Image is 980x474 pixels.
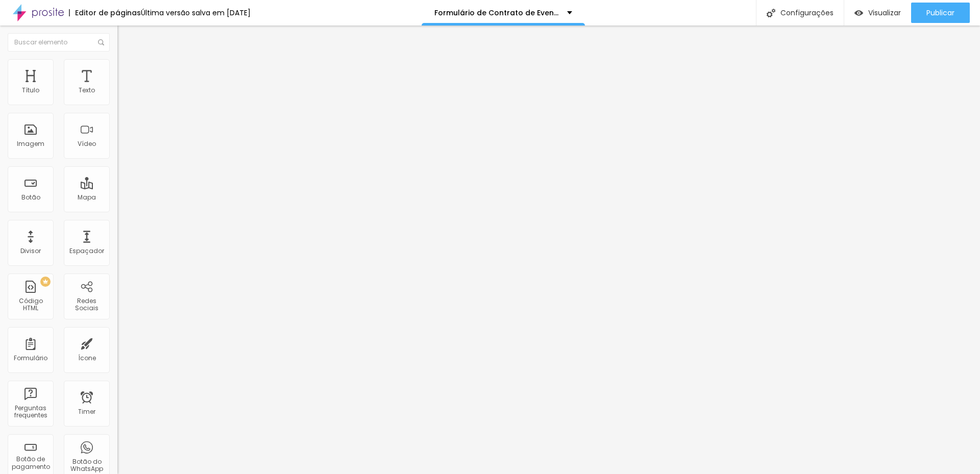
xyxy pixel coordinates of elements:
button: Visualizar [844,3,911,23]
div: Mapa [78,194,96,201]
img: Icone [98,39,104,45]
div: Vídeo [78,140,96,147]
div: Botão do WhatsApp [66,458,107,473]
div: Botão [21,194,40,201]
div: Editor de páginas [69,9,141,16]
div: Perguntas frequentes [10,405,51,419]
div: Título [22,87,39,94]
input: Buscar elemento [8,33,110,52]
iframe: Editor [117,26,980,474]
span: Visualizar [868,9,901,17]
img: Icone [767,9,775,17]
div: Imagem [17,140,44,147]
div: Divisor [20,247,41,255]
button: Publicar [911,3,970,23]
div: Botão de pagamento [10,456,51,470]
div: Redes Sociais [66,297,107,312]
span: Publicar [926,9,954,17]
div: Ícone [78,355,96,362]
div: Última versão salva em [DATE] [141,9,251,16]
div: Timer [78,408,95,415]
div: Formulário [14,355,47,362]
p: Formulário de Contrato de Eventos [434,9,559,16]
div: Texto [79,87,95,94]
div: Código HTML [10,297,51,312]
div: Espaçador [69,247,104,255]
img: view-1.svg [854,9,863,17]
